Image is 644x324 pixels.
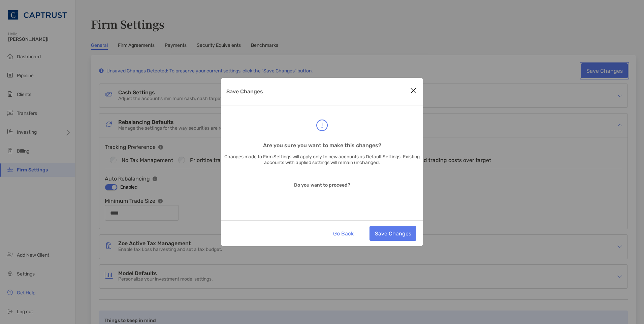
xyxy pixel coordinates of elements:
div: Save Changes [221,78,423,246]
h3: Are you sure you want to make this changes? [263,142,381,149]
button: Close modal [408,86,418,96]
p: Save Changes [226,87,263,96]
button: Save Changes [369,226,416,241]
p: Changes made to Firm Settings will apply only to new accounts as Default Settings. Existing accou... [222,154,422,165]
button: Go Back [328,226,359,241]
p: Do you want to proceed? [222,182,422,188]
